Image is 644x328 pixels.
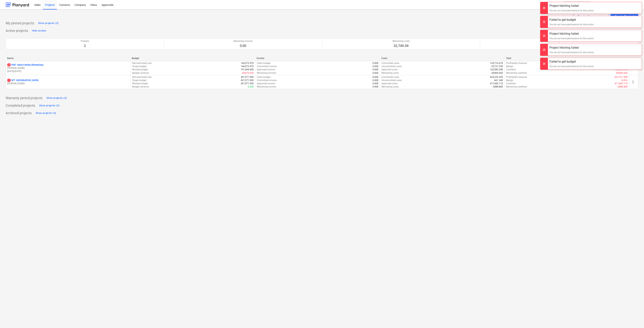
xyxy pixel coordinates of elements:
div: Show projects (0) [46,96,67,100]
p: 422,233.33$ [490,76,503,79]
span: 1 [7,79,11,82]
p: 0.00% [621,79,628,82]
p: Cashflow : [506,82,516,85]
p: -417,683.11$ [614,82,628,85]
div: Failed to get budget [549,59,594,64]
div: 3HSD -Santa Familia (Remaining)[PERSON_NAME][DATE]-[DATE] [7,63,129,73]
p: Archived projects [6,111,32,115]
div: Failed to get budget [549,18,594,22]
button: Hide section [31,28,47,34]
p: 162,583.34$ [490,68,503,71]
button: Show projects (0) [37,20,59,26]
p: Uncommitted costs : [382,65,402,68]
div: You do not have permissions for this action [549,51,594,54]
div: Income [257,57,378,60]
p: Approved costs : [382,82,398,85]
p: Net estimated cost : [132,76,152,79]
p: Completed projects [6,103,35,108]
p: 0.00$ [372,68,378,71]
p: 421,571.99$ [241,79,254,82]
p: Warranty period projects [6,96,42,100]
p: Remaining costs : [382,85,399,88]
p: Committed costs : [382,62,400,65]
p: Remaining costs : [382,71,399,75]
p: 0.00$ [372,85,378,88]
p: 417,683.11$ [490,82,503,85]
p: Profitability forecast : [506,76,527,79]
p: Approved income : [257,82,275,85]
p: 0.00 [234,44,253,48]
p: -3,888.88$ [617,85,628,88]
p: [PERSON_NAME] [7,82,129,85]
p: Cashflow : [506,68,516,71]
p: 28,860.66$ [491,71,503,75]
p: Budget variance : [132,85,149,88]
p: 0.00$ [248,85,254,88]
div: Widget de chat [625,310,644,328]
p: -661.34$ [494,79,503,82]
p: 165,716.67$ [490,62,503,65]
div: Total [506,57,628,60]
p: My pinned projects [6,21,34,25]
p: 0.00$ [372,71,378,75]
div: Project fetching failed [549,45,594,50]
p: -28,860.66$ [616,71,628,75]
p: Budget variance : [132,71,149,75]
p: Revised budget : [132,82,148,85]
p: [PERSON_NAME] [7,67,129,70]
p: Client budget : [257,62,271,65]
p: 0.00$ [372,82,378,85]
div: Show projects (0) [36,111,56,115]
p: Margin : [506,79,514,82]
span: 3 [7,63,11,66]
p: Committed income : [257,79,277,82]
p: Committed costs : [382,76,400,79]
div: You do not have permissions for this action [549,23,594,26]
p: Remaining costs [393,40,410,43]
div: Project fetching failed [549,31,594,36]
div: Show projects (0) [39,103,59,108]
p: SFT - [GEOGRAPHIC_DATA] [7,79,38,82]
p: Remaining income : [257,71,276,75]
span: more_vert [631,80,635,84]
p: Active projects [6,28,28,33]
div: You do not have permissions for this action [549,37,594,40]
div: 1SFT -[GEOGRAPHIC_DATA][PERSON_NAME] [7,79,129,85]
p: Target budget : [132,65,147,68]
p: 32,749.54 [393,44,410,48]
p: 25,727.33$ [491,65,503,68]
div: Show projects (0) [38,21,58,25]
div: You do not have permissions for this action [549,9,594,12]
p: 3,888.88$ [493,85,503,88]
div: Budget [132,57,254,60]
p: 191,444.00$ [241,68,254,71]
p: 146,573.97$ [241,62,254,65]
p: Remaining cashflow : [506,85,527,88]
p: 421,571.99$ [241,82,254,85]
div: Costs [381,57,503,60]
p: -421,571.99$ [614,76,628,79]
div: Project fetching failed [549,4,594,8]
p: [DATE] - [DATE] [7,70,129,73]
p: 2 [81,44,89,48]
p: Profitability forecast : [506,62,527,65]
iframe: Chat Widget [625,310,644,328]
p: Remaining income [234,40,253,43]
p: Client budget : [257,76,271,79]
p: Net estimated cost : [132,62,152,65]
p: Revised budget : [132,68,148,71]
p: Committed income : [257,65,277,68]
p: Remaining income : [257,85,276,88]
div: Hide section [32,29,46,33]
div: You do not have permissions for this action [549,65,594,68]
p: 146,573.97$ [241,65,254,68]
div: Name [7,57,129,60]
p: 0.00$ [372,62,378,65]
p: 0.00$ [372,65,378,68]
p: Remaining cashflow : [506,71,527,75]
p: -44,870.03$ [242,71,254,75]
button: Show projects (0) [38,103,60,109]
button: Show projects (0) [35,110,57,116]
p: Uncommitted costs : [382,79,402,82]
p: Approved income : [257,68,275,71]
